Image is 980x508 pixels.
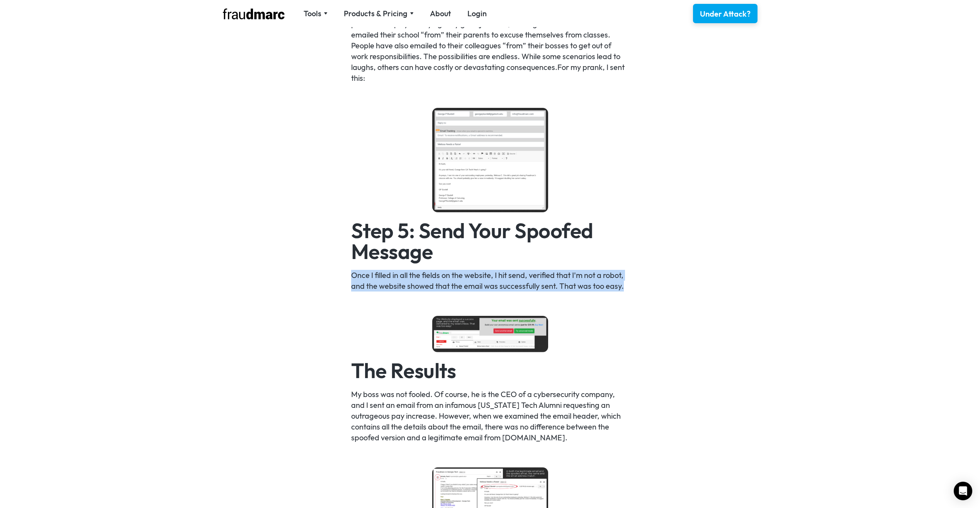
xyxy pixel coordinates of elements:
[432,108,548,212] img: sending a spoofed message
[351,270,629,292] p: Once I filled in all the fields on the website, I hit send, verified that I'm not a robot, and th...
[344,8,408,19] div: Products & Pricing
[351,360,629,381] h2: The Results
[954,482,972,500] div: Open Intercom Messenger
[693,4,758,23] a: Under Attack?
[351,220,629,262] h2: Step 5: Send Your Spoofed Message
[467,8,487,19] a: Login
[430,8,451,19] a: About
[304,8,321,19] div: Tools
[344,8,414,19] div: Products & Pricing
[351,389,629,443] p: My boss was not fooled. Of course, he is the CEO of a cybersecurity company, and I sent an email ...
[432,316,548,352] img: Success! (sending a spoofed message)
[700,9,751,19] div: Under Attack?
[304,8,328,19] div: Tools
